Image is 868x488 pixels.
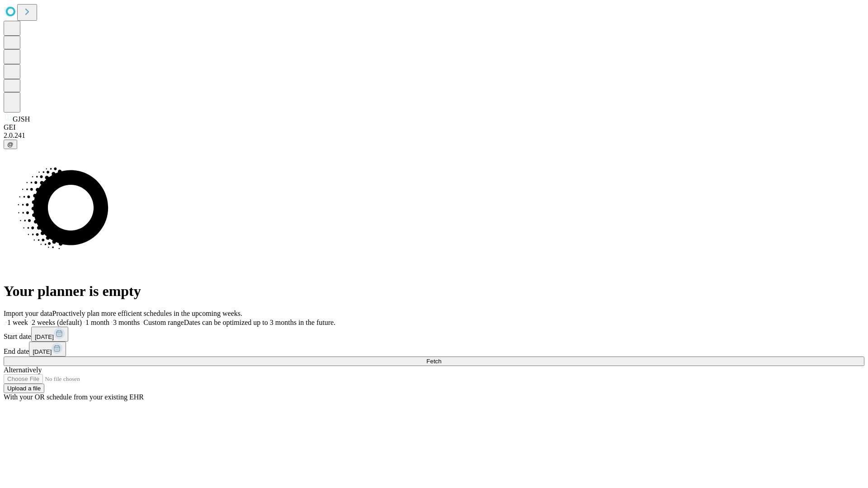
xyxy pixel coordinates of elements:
div: GEI [4,123,864,131]
span: Custom range [143,319,184,326]
span: 2 weeks (default) [32,319,82,326]
h1: Your planner is empty [4,283,864,300]
span: @ [7,141,14,148]
button: [DATE] [29,342,66,357]
span: 1 month [85,319,109,326]
button: Fetch [4,357,864,366]
span: Proactively plan more efficient schedules in the upcoming weeks. [52,310,242,317]
span: With your OR schedule from your existing EHR [4,393,144,401]
div: End date [4,342,864,357]
span: Import your data [4,310,52,317]
span: 1 week [7,319,28,326]
span: [DATE] [33,348,52,355]
span: [DATE] [35,333,54,340]
button: @ [4,140,17,149]
span: Fetch [426,358,441,365]
button: Upload a file [4,384,44,393]
span: 3 months [113,319,140,326]
button: [DATE] [31,327,68,342]
span: Dates can be optimized up to 3 months in the future. [184,319,335,326]
div: 2.0.241 [4,131,864,140]
span: Alternatively [4,366,42,374]
span: GJSH [13,115,30,123]
div: Start date [4,327,864,342]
